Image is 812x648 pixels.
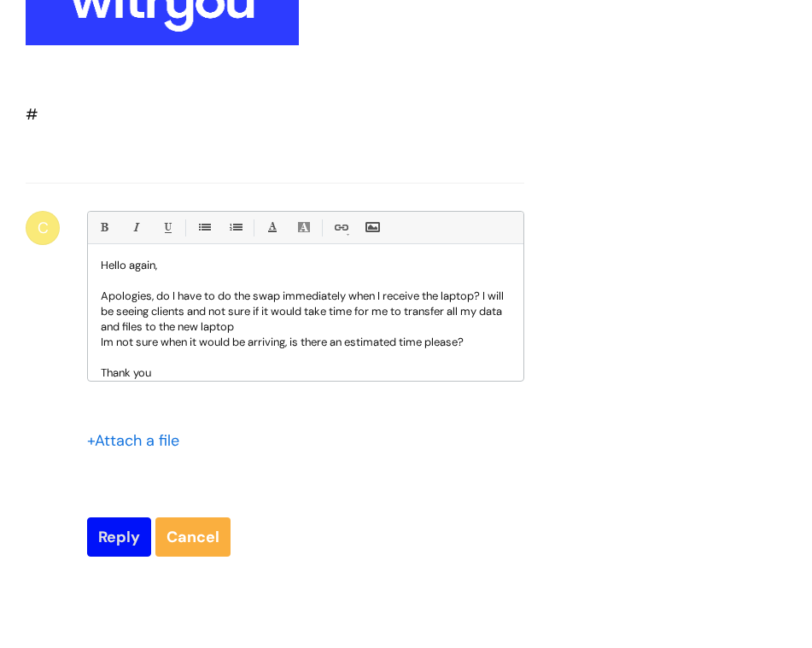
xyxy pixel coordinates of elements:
a: Back Color [293,217,314,238]
a: Insert Image... [361,217,383,238]
a: Bold (Ctrl-B) [93,217,114,238]
div: Attach a file [87,427,190,454]
a: Cancel [155,517,231,557]
p: Apologies, do I have to do the swap immediately when I receive the laptop? I will be seeing clien... [101,289,511,335]
a: • Unordered List (Ctrl-Shift-7) [193,217,214,238]
input: Reply [87,517,151,557]
a: 1. Ordered List (Ctrl-Shift-8) [225,217,246,238]
a: Underline(Ctrl-U) [156,217,178,238]
p: Thank you [101,365,511,381]
p: Hello again, [101,258,511,273]
a: Font Color [261,217,283,238]
div: C [26,211,60,245]
a: Link [330,217,351,238]
p: Im not sure when it would be arriving, is there an estimated time please? [101,335,511,350]
a: Italic (Ctrl-I) [125,217,146,238]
